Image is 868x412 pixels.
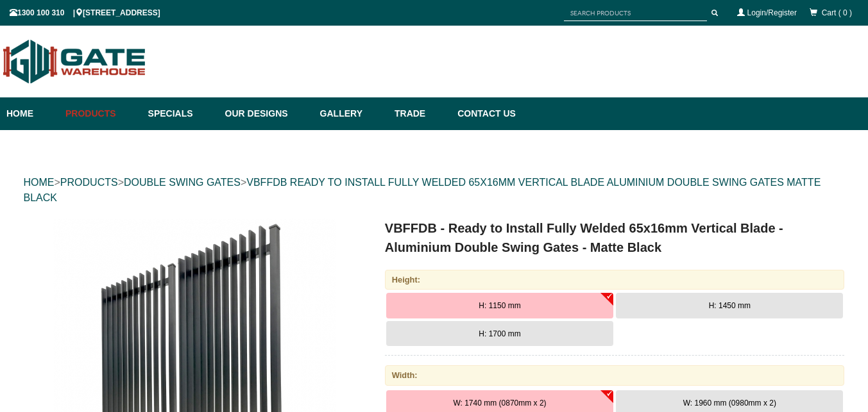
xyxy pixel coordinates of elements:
h1: VBFFDB - Ready to Install Fully Welded 65x16mm Vertical Blade - Aluminium Double Swing Gates - Ma... [385,218,845,257]
button: H: 1450 mm [616,293,843,318]
a: DOUBLE SWING GATES [124,177,241,188]
div: Width: [385,365,845,385]
span: Cart ( 0 ) [822,8,852,17]
a: Our Designs [219,97,314,130]
span: H: 1150 mm [479,301,520,310]
span: W: 1740 mm (0870mm x 2) [453,399,546,408]
div: Height: [385,270,845,290]
span: H: 1450 mm [709,301,751,310]
a: Contact Us [451,97,516,130]
a: HOME [24,177,55,188]
a: Login/Register [747,8,797,17]
span: W: 1960 mm (0980mm x 2) [683,399,776,408]
a: Trade [388,97,451,130]
span: H: 1700 mm [479,329,520,338]
div: > > > [24,162,845,218]
a: VBFFDB READY TO INSTALL FULLY WELDED 65X16MM VERTICAL BLADE ALUMINIUM DOUBLE SWING GATES MATTE BLACK [24,177,821,203]
span: 1300 100 310 | [STREET_ADDRESS] [10,8,160,17]
input: SEARCH PRODUCTS [564,5,707,21]
button: H: 1700 mm [386,321,613,347]
a: Products [59,97,142,130]
button: H: 1150 mm [386,293,613,318]
a: PRODUCTS [60,177,118,188]
a: Home [6,97,59,130]
a: Gallery [314,97,388,130]
a: Specials [142,97,219,130]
